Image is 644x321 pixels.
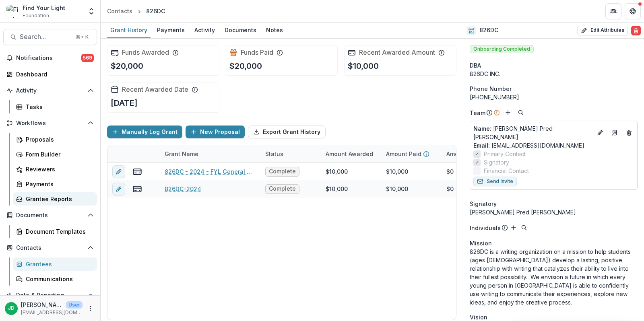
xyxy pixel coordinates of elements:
a: Grantees [13,257,97,271]
div: Documents [221,24,260,36]
span: Documents [16,212,84,219]
p: $20,000 [111,60,143,72]
a: 826DC-2024 [165,185,201,193]
a: Activity [191,23,218,38]
div: [PHONE_NUMBER] [470,93,638,101]
p: [PERSON_NAME] [21,300,63,309]
p: Individuals [470,224,501,232]
button: Open Documents [3,209,97,222]
a: Go to contact [608,126,621,139]
h2: Funds Paid [241,49,273,56]
button: edit [112,183,125,195]
a: Contacts [104,5,136,17]
button: Get Help [625,3,641,19]
div: $10,000 [386,185,408,193]
button: Manually Log Grant [107,126,182,138]
a: Notes [263,23,286,38]
a: Dashboard [3,68,97,81]
a: Payments [13,177,97,191]
a: 826DC - 2024 - FYL General Grant Application [165,167,256,176]
div: Status [260,150,288,158]
div: Payments [154,24,188,36]
button: Add [503,108,513,117]
p: $10,000 [348,60,379,72]
p: User [66,301,83,309]
p: [PERSON_NAME] Pred [PERSON_NAME] [473,124,592,141]
button: Search... [3,29,97,45]
div: Amount Paid [381,145,442,163]
p: Team [470,109,485,117]
span: Foundation [23,12,49,19]
span: Financial Contact [484,167,529,175]
span: 569 [81,54,94,62]
p: 826DC is a writing organization on a mission to help students (ages [DEMOGRAPHIC_DATA]) develop a... [470,247,638,307]
a: Tasks [13,100,97,113]
div: Amount Awarded [321,150,378,158]
a: Document Templates [13,225,97,238]
a: Communications [13,272,97,286]
a: Grantee Reports [13,192,97,206]
div: Payments [26,180,91,188]
div: Grant Name [160,145,260,163]
p: [DATE] [111,97,138,109]
p: $20,000 [229,60,262,72]
div: Find Your Light [23,4,65,12]
div: [PERSON_NAME] Pred [PERSON_NAME] [470,208,638,216]
button: view-payments [132,184,142,194]
button: Open Contacts [3,241,97,254]
div: $0 [446,185,454,193]
button: Search [516,108,526,117]
a: Proposals [13,133,97,146]
a: Documents [221,23,260,38]
div: Amount Awarded [321,145,381,163]
div: Communications [26,275,91,283]
div: Form Builder [26,150,91,158]
span: Email: [473,142,490,149]
button: Open Workflows [3,117,97,130]
span: Data & Reporting [16,292,84,299]
button: Edit [595,128,605,138]
p: [EMAIL_ADDRESS][DOMAIN_NAME] [21,309,83,316]
h2: Recent Awarded Date [122,86,188,93]
div: Dashboard [16,70,91,78]
div: ⌘ + K [74,33,90,41]
div: Grantees [26,260,91,268]
button: Open Data & Reporting [3,289,97,302]
div: $0 [446,167,454,176]
div: $10,000 [326,185,348,193]
nav: breadcrumb [104,5,168,17]
button: Deletes [624,128,634,138]
button: Add [509,223,518,233]
span: Phone Number [470,84,512,93]
div: Status [260,145,321,163]
button: Edit Attributes [577,26,628,35]
div: 826DC INC. [470,70,638,78]
span: Complete [269,185,296,192]
button: view-payments [132,167,142,177]
div: 826DC [146,7,165,15]
span: Name : [473,125,491,132]
span: Activity [16,87,84,94]
button: Delete [631,26,641,35]
span: Contacts [16,245,84,251]
div: Proposals [26,135,91,144]
div: Tasks [26,103,91,111]
a: Name: [PERSON_NAME] Pred [PERSON_NAME] [473,124,592,141]
div: Amount Payable [442,145,502,163]
span: Primary Contact [484,150,526,158]
p: Amount Payable [446,150,492,158]
button: Open entity switcher [86,3,97,19]
span: Signatory [470,200,497,208]
a: Form Builder [13,148,97,161]
div: Reviewers [26,165,91,173]
button: Partners [605,3,621,19]
span: Complete [269,168,296,175]
div: Jeffrey Dollinger [8,306,14,311]
span: Search... [20,33,71,41]
span: Mission [470,239,492,247]
span: Notifications [16,55,81,62]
